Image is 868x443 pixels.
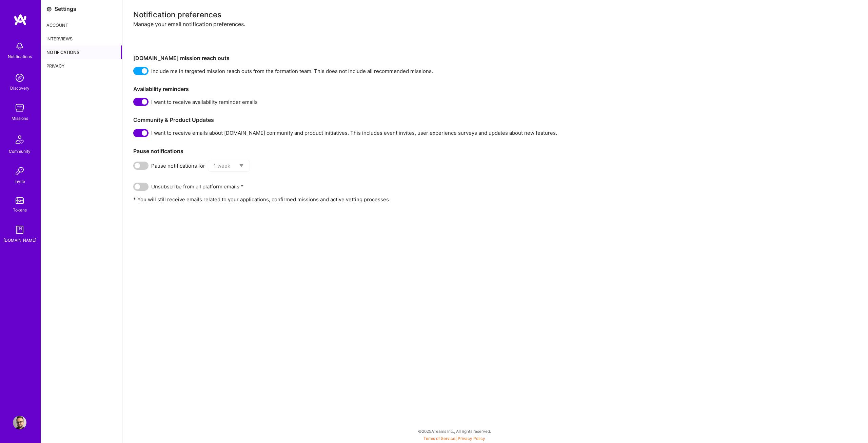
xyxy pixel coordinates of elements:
[3,237,36,244] div: [DOMAIN_NAME]
[8,53,32,60] div: Notifications
[41,59,122,73] div: Privacy
[13,39,26,53] img: bell
[14,14,27,26] img: logo
[13,164,26,178] img: Invite
[13,223,26,237] img: guide book
[13,416,26,429] img: User Avatar
[423,436,455,441] a: Terms of Service
[46,6,52,12] i: icon Settings
[151,68,433,75] span: Include me in targeted mission reach outs from the formation team. This does not include all reco...
[10,85,29,92] div: Discovery
[9,148,31,155] div: Community
[133,117,857,123] h3: Community & Product Updates
[16,197,24,204] img: tokens
[41,45,122,59] div: Notifications
[55,5,76,13] div: Settings
[12,115,28,122] div: Missions
[133,21,857,50] div: Manage your email notification preferences.
[15,178,25,185] div: Invite
[13,71,26,85] img: discovery
[41,18,122,32] div: Account
[151,129,557,136] span: I want to receive emails about [DOMAIN_NAME] community and product initiatives. This includes eve...
[41,32,122,45] div: Interviews
[13,101,26,115] img: teamwork
[41,423,868,440] div: © 2025 ATeams Inc., All rights reserved.
[12,131,28,148] img: Community
[151,162,205,169] span: Pause notifications for
[133,11,857,18] div: Notification preferences
[151,98,258,106] span: I want to receive availability reminder emails
[151,183,243,190] span: Unsubscribe from all platform emails *
[133,86,857,92] h3: Availability reminders
[133,196,857,203] p: * You will still receive emails related to your applications, confirmed missions and active vetti...
[458,436,485,441] a: Privacy Policy
[13,206,27,214] div: Tokens
[423,436,485,441] span: |
[133,55,857,61] h3: [DOMAIN_NAME] mission reach outs
[133,148,857,154] h3: Pause notifications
